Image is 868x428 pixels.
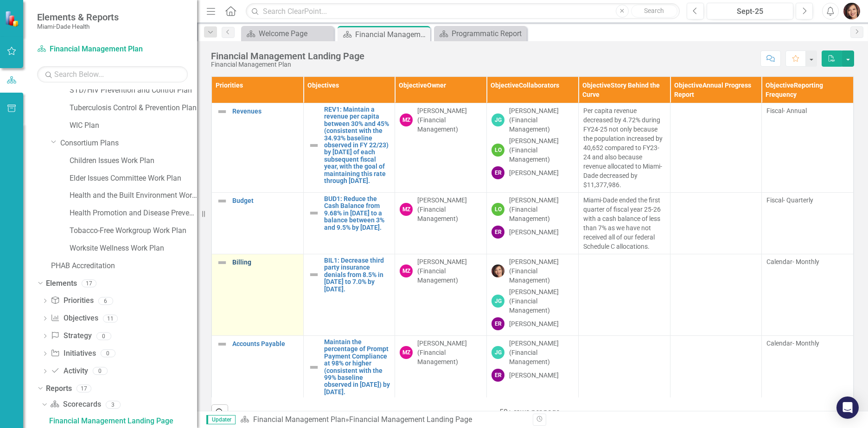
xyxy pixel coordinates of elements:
td: Double-Click to Edit Right Click for Context Menu [212,254,304,336]
td: Double-Click to Edit Right Click for Context Menu [212,336,304,399]
div: 0 [93,367,108,375]
a: Strategy [51,331,91,341]
img: Patricia Bustamante [843,3,860,19]
div: Fiscal- Annual [766,106,849,115]
div: Financial Management Plan [211,61,364,68]
div: JG [491,113,504,126]
a: Tuberculosis Control & Prevention Plan [70,103,197,113]
div: Financial Management Landing Page [49,417,197,425]
td: Double-Click to Edit [670,103,762,193]
a: BUD1: Reduce the Cash Balance from 9.68% in [DATE] to a balance between 3% and 9.5% by [DATE]. [324,195,390,231]
div: LO [491,144,504,157]
button: Search [631,5,677,18]
a: PHAB Accreditation [51,261,197,271]
a: Budget [232,197,299,204]
a: Revenues [232,108,299,115]
img: Not Defined [217,195,228,207]
a: Programmatic Report [436,28,524,39]
p: Miami-Dade ended the first quarter of fiscal year 25-26 with a cash balance of less than 7% as we... [583,195,665,251]
div: Calendar- Monthly [766,339,849,348]
div: ER [491,369,504,382]
button: Sept-25 [707,3,793,19]
td: Double-Click to Edit [670,193,762,254]
a: WIC Plan [70,120,197,131]
span: Elements & Reports [37,12,119,23]
a: Billing [232,259,299,266]
p: Per capita revenue decreased by 4.72% during FY24-25 not only because the population increased by... [583,106,665,189]
div: Fiscal- Quarterly [766,195,849,205]
div: [PERSON_NAME] (Financial Management) [417,106,482,134]
div: 17 [77,384,91,392]
div: JG [491,295,504,308]
div: [PERSON_NAME] (Financial Management) [509,136,574,164]
a: STD/HIV Prevention and Control Plan [70,85,197,96]
a: Worksite Wellness Work Plan [70,243,197,254]
input: Search Below... [37,66,188,82]
a: Elder Issues Committee Work Plan [70,173,197,184]
a: Scorecards [50,399,101,410]
div: Financial Management Landing Page [211,51,364,61]
img: Not Defined [308,362,319,373]
div: Sept-25 [710,6,790,17]
a: Financial Management Plan [253,415,345,424]
span: Updater [206,415,236,424]
td: Double-Click to Edit [578,254,670,336]
td: Double-Click to Edit [578,336,670,399]
a: Initiatives [51,348,96,359]
div: [PERSON_NAME] [509,227,559,237]
img: Not Defined [217,257,228,268]
a: Health and the Built Environment Work Plan [70,190,197,201]
td: Double-Click to Edit Right Click for Context Menu [212,193,304,254]
td: Double-Click to Edit Right Click for Context Menu [303,254,395,336]
div: LO [491,203,504,216]
input: Search ClearPoint... [246,3,680,19]
a: Maintain the percentage of Prompt Payment Compliance at 98% or higher (consistent with the 99% ba... [324,339,390,396]
div: 11 [103,315,118,322]
a: Elements [46,278,77,289]
div: 0 [101,350,115,358]
div: » [240,415,526,425]
div: 0 [96,332,111,340]
img: Not Defined [308,140,319,151]
td: Double-Click to Edit [578,193,670,254]
div: Calendar- Monthly [766,257,849,266]
div: MZ [400,113,413,126]
a: Financial Management Landing Page [47,413,197,428]
img: Not Defined [217,106,228,117]
td: Double-Click to Edit Right Click for Context Menu [303,336,395,399]
img: Patricia Bustamante [491,264,504,277]
div: MZ [400,346,413,359]
div: JG [491,346,504,359]
td: Double-Click to Edit [578,103,670,193]
small: Miami-Dade Health [37,23,119,30]
a: BIL1: Decrease third party insurance denials from 8.5% in [DATE] to 7.0% by [DATE]. [324,257,390,293]
a: Welcome Page [243,28,332,39]
a: Priorities [51,296,93,306]
td: Double-Click to Edit Right Click for Context Menu [212,103,304,193]
div: Open Intercom Messenger [836,397,859,419]
a: Activity [51,366,88,377]
a: REV1: Maintain a revenue per capita between 30% and 45% (consistent with the 34.93% baseline obse... [324,106,390,184]
div: 3 [106,401,121,409]
div: Financial Management Landing Page [355,29,428,40]
div: Programmatic Report [452,28,524,39]
td: Double-Click to Edit [670,336,762,399]
div: MZ [400,203,413,216]
div: [PERSON_NAME] (Financial Management) [417,339,482,366]
div: [PERSON_NAME] (Financial Management) [509,106,574,134]
a: Accounts Payable [232,340,299,347]
div: [PERSON_NAME] [509,371,559,380]
div: [PERSON_NAME] (Financial Management) [509,195,574,223]
img: Not Defined [217,339,228,350]
div: [PERSON_NAME] (Financial Management) [509,339,574,366]
div: ER [491,226,504,239]
div: Welcome Page [259,28,332,39]
img: Not Defined [308,208,319,219]
div: ER [491,317,504,330]
img: Not Defined [308,269,319,280]
div: ER [491,166,504,179]
div: [PERSON_NAME] [509,168,559,177]
div: [PERSON_NAME] (Financial Management) [417,195,482,223]
a: Consortium Plans [60,138,197,149]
